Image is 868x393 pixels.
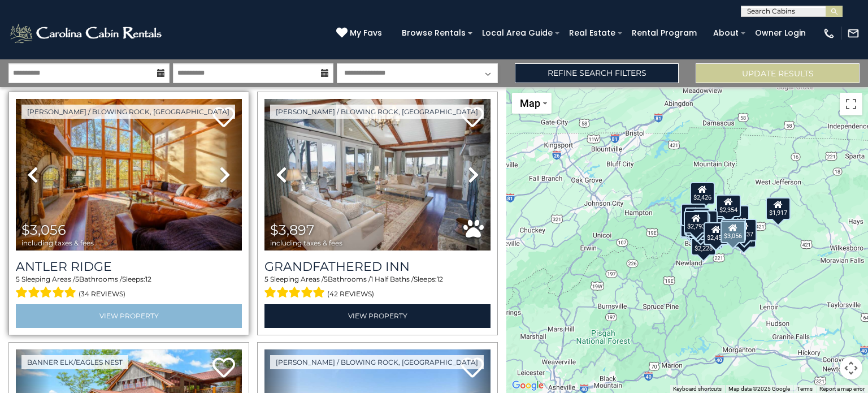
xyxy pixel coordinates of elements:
span: Map data ©2025 Google [728,386,790,392]
img: thumbnail_163267178.jpeg [16,99,242,251]
div: $2,757 [685,213,710,235]
span: $3,897 [270,222,314,238]
img: Google [509,378,546,393]
button: Map camera controls [840,357,862,379]
div: $1,474 [731,224,756,247]
span: My Favs [350,27,382,39]
img: mail-regular-white.png [847,27,860,40]
a: Rental Program [626,24,702,42]
a: My Favs [336,27,385,40]
a: About [708,24,744,42]
a: View Property [16,304,242,327]
img: White-1-2.png [8,22,165,45]
span: (34 reviews) [79,287,125,301]
a: Add to favorites [212,356,235,381]
div: $2,314 [685,208,710,230]
div: $2,724 [693,210,718,232]
span: 5 [16,275,20,283]
span: Map [520,97,540,109]
div: $3,897 [721,219,746,241]
button: Keyboard shortcuts [673,385,722,393]
span: 12 [437,275,443,283]
a: [PERSON_NAME] / Blowing Rock, [GEOGRAPHIC_DATA] [270,105,484,119]
span: 12 [145,275,151,283]
span: including taxes & fees [270,239,342,247]
div: $2,237 [732,218,757,241]
a: Antler Ridge [16,259,242,274]
span: 1 Half Baths / [371,275,414,283]
div: $1,462 [704,223,728,245]
span: $3,056 [21,222,66,238]
button: Toggle fullscreen view [840,93,862,115]
div: $2,354 [716,195,741,217]
div: Sleeping Areas / Bathrooms / Sleeps: [16,274,242,301]
button: Change map style [512,93,552,114]
div: $1,917 [766,197,791,220]
span: including taxes & fees [21,239,94,247]
a: [PERSON_NAME] / Blowing Rock, [GEOGRAPHIC_DATA] [21,105,235,119]
a: Banner Elk/Eagles Nest [21,355,128,369]
a: Refine Search Filters [515,63,679,83]
a: Open this area in Google Maps (opens a new window) [509,378,546,393]
div: $3,056 [721,220,745,243]
a: Terms (opens in new tab) [797,386,813,392]
div: Sleeping Areas / Bathrooms / Sleeps: [264,274,491,301]
a: Browse Rentals [396,24,471,42]
a: Report a map error [819,386,865,392]
div: $2,459 [704,222,728,244]
img: phone-regular-white.png [823,27,835,40]
a: Local Area Guide [476,24,558,42]
div: $2,081 [681,204,706,226]
a: Owner Login [749,24,811,42]
div: $3,008 [680,215,705,237]
a: Real Estate [563,24,621,42]
button: Update Results [696,63,860,83]
span: 5 [324,275,328,283]
div: $2,793 [684,210,709,233]
div: $2,426 [690,182,715,204]
span: (42 reviews) [327,287,374,301]
span: 5 [75,275,79,283]
a: View Property [264,304,491,327]
a: [PERSON_NAME] / Blowing Rock, [GEOGRAPHIC_DATA] [270,355,484,369]
img: thumbnail_163264290.jpeg [264,99,491,251]
div: $2,228 [691,232,716,255]
span: 5 [264,275,268,283]
a: Grandfathered Inn [264,259,491,274]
